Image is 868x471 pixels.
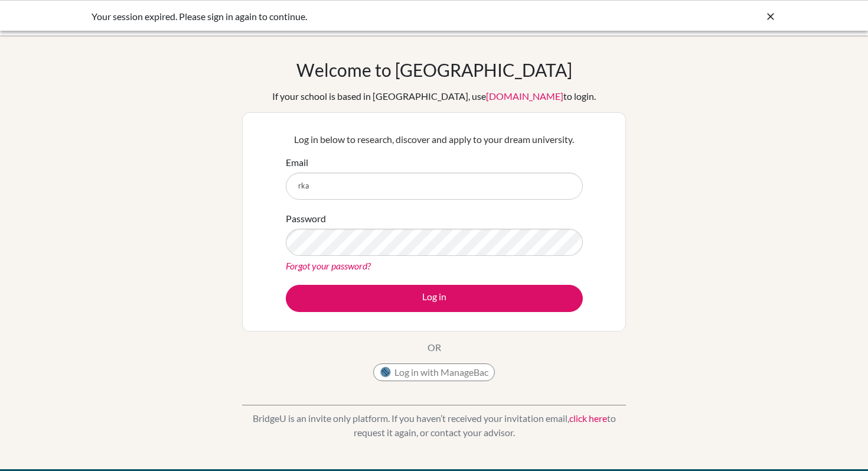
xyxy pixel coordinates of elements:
p: BridgeU is an invite only platform. If you haven’t received your invitation email, to request it ... [242,411,626,440]
a: click here [569,412,607,424]
p: OR [428,340,441,355]
p: Log in below to research, discover and apply to your dream university. [286,132,583,147]
label: Email [286,155,308,170]
div: If your school is based in [GEOGRAPHIC_DATA], use to login. [272,89,596,103]
button: Log in with ManageBac [373,363,495,381]
a: Forgot your password? [286,260,371,271]
div: Your session expired. Please sign in again to continue. [92,9,599,24]
label: Password [286,212,326,226]
h1: Welcome to [GEOGRAPHIC_DATA] [296,59,572,80]
a: [DOMAIN_NAME] [486,90,563,102]
button: Log in [286,285,583,312]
